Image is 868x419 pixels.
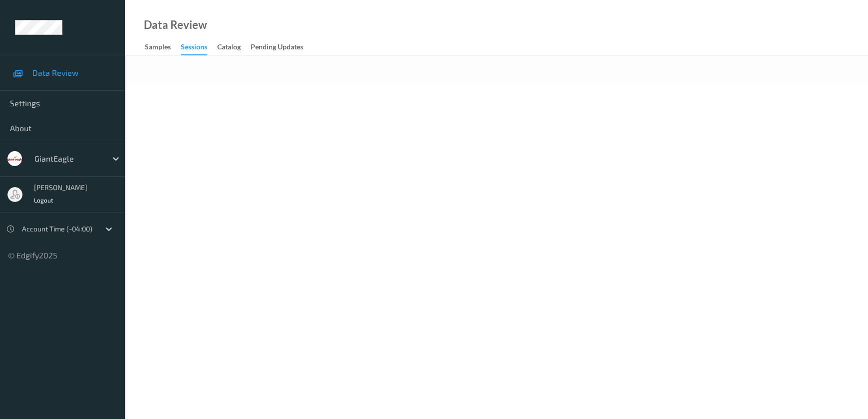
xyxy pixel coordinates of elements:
[145,40,181,54] a: Samples
[181,40,217,55] a: Sessions
[144,20,207,30] div: Data Review
[145,42,171,54] div: Samples
[217,40,251,54] a: Catalog
[217,42,241,54] div: Catalog
[251,40,313,54] a: Pending Updates
[181,42,207,55] div: Sessions
[251,42,303,54] div: Pending Updates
